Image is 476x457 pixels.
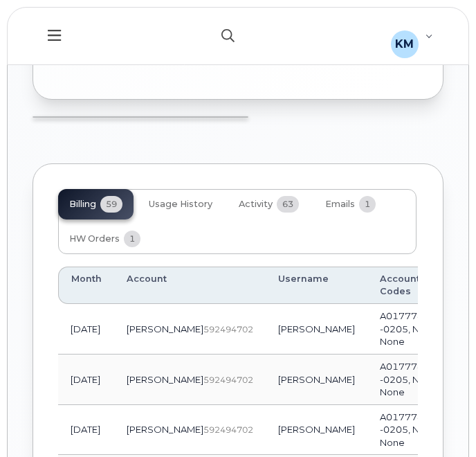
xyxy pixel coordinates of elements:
[380,310,458,347] span: A01777404700--0205, None, None
[127,424,203,435] span: [PERSON_NAME]
[239,199,273,210] span: Activity
[127,323,203,334] span: [PERSON_NAME]
[266,304,367,355] td: [PERSON_NAME]
[266,355,367,405] td: [PERSON_NAME]
[325,199,355,210] span: Emails
[58,405,114,456] td: [DATE]
[149,199,212,210] span: Usage History
[395,36,414,53] span: KM
[277,196,299,213] span: 63
[203,375,253,385] span: 592494702
[124,231,140,247] span: 1
[203,424,253,435] span: 592494702
[380,361,458,397] span: A01777404700--0205, None, None
[114,267,266,305] th: Account
[367,267,473,305] th: Accounting Codes
[359,196,376,213] span: 1
[69,233,120,244] span: HW Orders
[381,22,443,50] div: Kezia Mathew
[203,324,253,334] span: 592494702
[127,374,203,385] span: [PERSON_NAME]
[58,355,114,405] td: [DATE]
[58,304,114,355] td: [DATE]
[380,411,458,448] span: A01777404700--0205, None, None
[266,267,367,305] th: Username
[58,267,114,305] th: Month
[266,405,367,456] td: [PERSON_NAME]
